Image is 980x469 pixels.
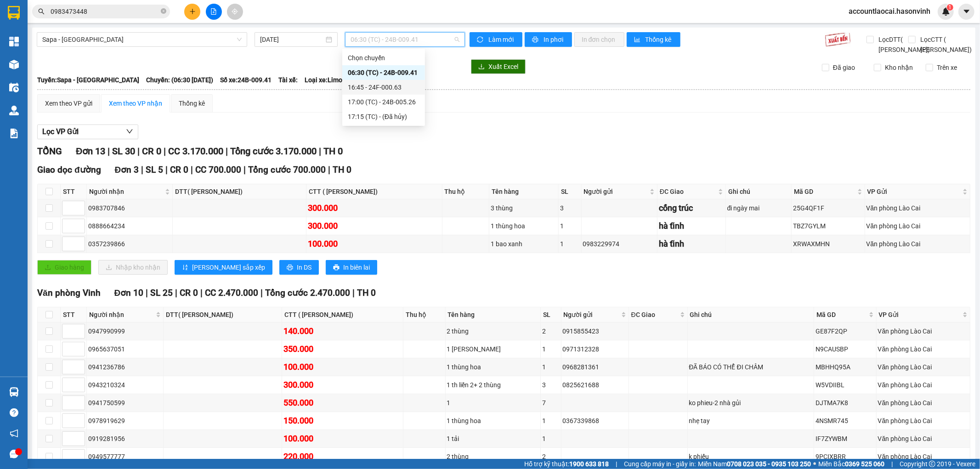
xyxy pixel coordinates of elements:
button: aim [227,4,243,20]
span: Sapa - Hà Tĩnh [42,33,242,46]
td: Văn phòng Lào Cai [865,235,970,253]
td: MBHHQ95A [814,358,877,376]
td: 9PCIXBRR [814,448,877,466]
span: | [137,146,140,157]
span: | [108,146,110,157]
div: 06:30 (TC) - 24B-009.41 [348,68,419,78]
td: Văn phòng Lào Cai [877,322,970,340]
span: CR 0 [170,164,188,175]
span: | [146,288,148,298]
span: file-add [210,8,217,15]
span: Trên xe [933,62,961,73]
strong: 1900 633 818 [569,460,609,468]
div: 0941236786 [88,362,162,372]
th: CTT ( [PERSON_NAME]) [282,307,403,322]
div: DJTMA7K8 [816,398,875,408]
span: ⚪️ [813,462,816,466]
div: 2 thùng [447,452,539,462]
img: logo-vxr [8,6,20,20]
div: 1 tải [447,434,539,444]
td: N9CAUSBP [814,340,877,358]
td: Văn phòng Lào Cai [865,217,970,235]
div: TBZ7GYLM [793,221,863,231]
div: 350.000 [283,343,401,356]
div: 1 [447,398,539,408]
div: MBHHQ95A [816,362,875,372]
div: 9PCIXBRR [816,452,875,462]
span: sort-ascending [182,264,188,271]
th: CTT ( [PERSON_NAME]) [306,184,442,199]
button: sort-ascending[PERSON_NAME] sắp xếp [175,260,272,275]
button: printerIn phơi [525,32,572,47]
div: Chọn chuyến [342,51,425,65]
div: 1 [560,239,580,249]
div: 0947990999 [88,326,162,336]
span: In phơi [544,34,565,45]
span: Cung cấp máy in - giấy in: [624,459,696,469]
div: 0971312328 [563,344,627,354]
div: 1 [560,221,580,231]
div: Văn phòng Lào Cai [878,380,969,390]
div: Thống kê [179,98,205,108]
th: DTT( [PERSON_NAME]) [164,307,283,322]
span: Mã GD [816,310,867,320]
span: Văn phòng Vinh [37,288,101,298]
th: Tên hàng [489,184,559,199]
span: Chuyến: (06:30 [DATE]) [146,75,213,85]
span: SL 25 [150,288,173,298]
div: 550.000 [283,396,401,409]
td: DJTMA7K8 [814,394,877,412]
button: uploadGiao hàng [37,260,91,275]
div: 7 [542,398,559,408]
span: ĐC Giao [631,310,678,320]
img: 9k= [825,32,851,47]
span: | [165,164,168,175]
div: 1 [542,416,559,426]
button: syncLàm mới [470,32,522,47]
div: 4NSMR745 [816,416,875,426]
th: STT [61,307,87,322]
td: Văn phòng Lào Cai [877,430,970,448]
span: SL 5 [146,164,163,175]
span: | [226,146,228,157]
div: hà tĩnh [659,237,724,250]
td: XRWAXMHN [792,235,865,253]
span: CC 2.470.000 [205,288,258,298]
img: solution-icon [9,129,19,138]
td: 4NSMR745 [814,412,877,430]
span: Đơn 10 [114,288,144,298]
div: đi ngày mai [727,203,790,213]
b: Tuyến: Sapa - [GEOGRAPHIC_DATA] [37,76,139,84]
div: 0983707846 [88,203,171,213]
span: | [328,164,330,175]
div: Xem theo VP nhận [109,98,162,108]
span: close-circle [161,8,166,14]
span: | [175,288,177,298]
span: In biên lai [343,262,370,272]
span: close-circle [161,7,166,16]
div: ĐÃ BÁO CÓ THỂ ĐI CHÂM [689,362,812,372]
span: Mã GD [794,186,855,197]
th: SL [541,307,561,322]
span: Miền Nam [698,459,811,469]
div: 3 thùng [491,203,557,213]
span: printer [333,264,340,271]
span: Giao dọc đường [37,164,101,175]
span: TH 0 [333,164,351,175]
div: Chọn chuyến [348,53,419,63]
span: caret-down [963,7,971,16]
div: Văn phòng Lào Cai [878,344,969,354]
span: Thống kê [646,34,673,45]
th: Ghi chú [726,184,792,199]
span: | [141,164,143,175]
td: 25G4QF1F [792,199,865,217]
div: 16:45 - 24F-000.63 [348,82,419,92]
span: Tổng cước 700.000 [248,164,326,175]
button: file-add [206,4,222,20]
div: 1 th liền 2+ 2 thùng [447,380,539,390]
span: Đơn 13 [76,146,105,157]
span: Loại xe: Limousine 34 Giường VIP [305,75,402,85]
span: | [191,164,193,175]
img: icon-new-feature [942,7,950,16]
div: 0357239866 [88,239,171,249]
